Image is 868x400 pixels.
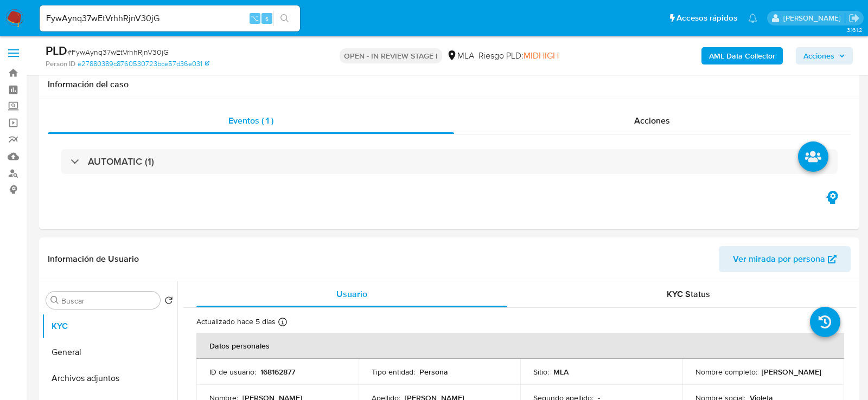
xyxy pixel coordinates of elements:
[695,367,757,377] p: Nombre completo :
[676,12,737,24] span: Accesos rápidos
[709,47,775,64] b: AML Data Collector
[50,296,59,305] button: Buscar
[260,367,295,377] p: 168162877
[42,339,177,365] button: General
[61,149,838,174] div: AUTOMATIC (1)
[533,367,549,377] p: Sitio :
[340,48,442,63] p: OPEN - IN REVIEW STAGE I
[46,59,75,69] b: Person ID
[78,59,209,69] a: e27880389c8760530723bce57d36e031
[196,317,276,327] p: Actualizado hace 5 días
[46,42,67,59] b: PLD
[848,12,860,24] a: Salir
[40,11,300,25] input: Buscar usuario o caso...
[733,246,825,272] span: Ver mirada por persona
[196,333,844,359] th: Datos personales
[783,13,845,23] p: lourdes.morinigo@mercadolibre.com
[265,13,269,23] span: s
[796,47,853,64] button: Acciones
[88,156,154,167] h3: AUTOMATIC (1)
[634,114,670,127] span: Acciones
[419,367,448,377] p: Persona
[61,296,156,306] input: Buscar
[67,47,169,57] span: # FywAynq37wEtVrhhRjnV30jG
[273,11,296,26] button: search-icon
[48,254,139,264] h1: Información de Usuario
[42,365,177,391] button: Archivos adjuntos
[803,47,834,64] span: Acciones
[667,288,710,300] span: KYC Status
[336,288,367,300] span: Usuario
[446,50,474,62] div: MLA
[478,50,559,62] span: Riesgo PLD:
[251,13,259,23] span: ⌥
[209,367,256,377] p: ID de usuario :
[164,296,173,308] button: Volver al orden por defecto
[701,47,783,64] button: AML Data Collector
[228,114,273,127] span: Eventos ( 1 )
[719,246,851,272] button: Ver mirada por persona
[48,79,851,90] h1: Información del caso
[748,14,757,23] a: Notificaciones
[762,367,821,377] p: [PERSON_NAME]
[42,313,177,339] button: KYC
[524,49,559,62] span: MIDHIGH
[553,367,569,377] p: MLA
[372,367,415,377] p: Tipo entidad :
